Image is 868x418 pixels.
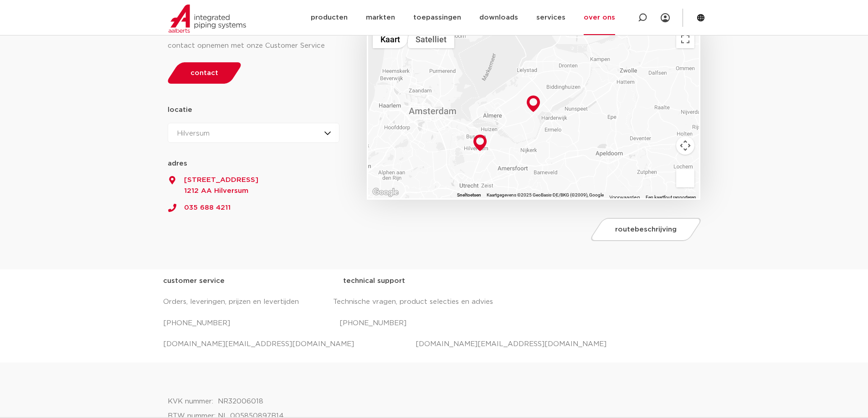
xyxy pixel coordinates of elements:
strong: customer service technical support [163,277,405,284]
a: routebeschrijving [589,218,704,241]
span: Kaartgegevens ©2025 GeoBasis-DE/BKG (©2009), Google [487,192,604,197]
p: [DOMAIN_NAME][EMAIL_ADDRESS][DOMAIN_NAME] [DOMAIN_NAME][EMAIL_ADDRESS][DOMAIN_NAME] [163,337,705,352]
span: 3899 AK Zeewolde [168,186,340,196]
strong: locatie [168,106,192,113]
a: contact [165,62,243,84]
a: 035 688 4211 [168,196,340,213]
span: Productieweg 9 [168,175,340,186]
div: Voor algemene en technische vragen kunt u contact opnemen met onze Customer Service [168,24,340,53]
a: Een kaartfout rapporteren [646,195,696,200]
button: Stratenkaart tonen [373,30,408,48]
button: Sleep Pegman de kaart op om Street View te openen [676,169,694,187]
button: Satellietbeelden tonen [408,30,454,48]
button: Weergave op volledig scherm aan- of uitzetten [676,30,694,48]
span: routebeschrijving [615,226,677,233]
a: Productieweg 93899 AK Zeewolde [168,175,340,196]
img: Google [370,186,401,198]
p: [PHONE_NUMBER] [PHONE_NUMBER] [163,316,705,331]
a: Voorwaarden [609,195,640,200]
p: Orders, leveringen, prijzen en levertijden Technische vragen, product selecties en advies [163,295,705,309]
button: Sneltoetsen [457,192,481,198]
span: Hilversum [177,130,210,137]
button: Bedieningsopties voor de kaartweergave [676,136,694,155]
a: Dit gebied openen in Google Maps (er wordt een nieuw venster geopend) [370,186,401,198]
strong: adres [168,152,340,175]
span: contact [190,70,218,76]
